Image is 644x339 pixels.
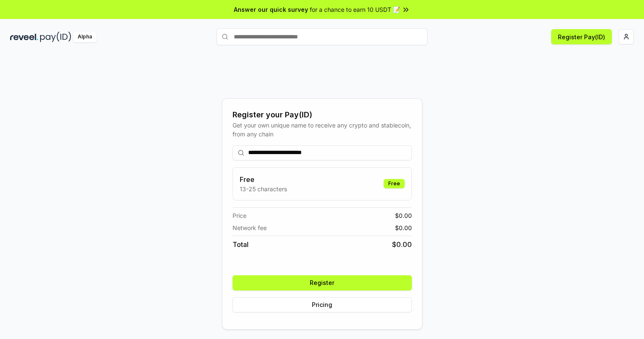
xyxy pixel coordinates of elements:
[395,211,412,220] span: $ 0.00
[551,29,612,44] button: Register Pay(ID)
[384,179,405,188] div: Free
[395,223,412,232] span: $ 0.00
[233,239,249,250] span: Total
[233,275,412,290] button: Register
[233,211,246,220] span: Price
[233,121,412,138] div: Get your own unique name to receive any crypto and stablecoin, from any chain
[233,297,412,312] button: Pricing
[73,32,97,42] div: Alpha
[310,5,400,14] span: for a chance to earn 10 USDT 📝
[40,32,71,42] img: pay_id
[234,5,308,14] span: Answer our quick survey
[240,184,287,193] p: 13-25 characters
[233,223,267,232] span: Network fee
[392,239,412,250] span: $ 0.00
[233,109,412,121] div: Register your Pay(ID)
[10,32,38,42] img: reveel_dark
[240,174,287,184] h3: Free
